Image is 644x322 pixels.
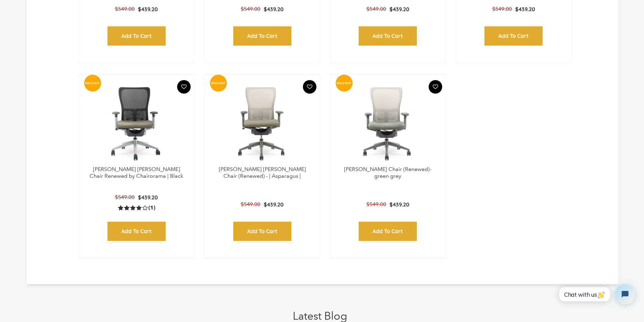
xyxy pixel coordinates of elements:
[86,81,187,166] img: Haworth Zody Chair Renewed by Chairorama | Black - chairorama
[115,6,135,12] span: $549.00
[366,6,386,12] span: $549.00
[211,81,313,166] img: Haworth Zody Chair (Renewed) - | Asparagus | - chairorama
[115,194,135,200] span: $549.00
[118,204,155,211] a: 4.0 rating (1 votes)
[108,222,166,241] input: Add to Cart
[90,166,183,179] a: [PERSON_NAME] [PERSON_NAME] Chair Renewed by Chairorama | Black
[211,81,313,166] a: Haworth Zody Chair (Renewed) - | Asparagus | - chairorama Haworth Zody Chair (Renewed) - | Aspara...
[389,201,409,208] span: $439.20
[492,6,512,12] span: $549.00
[241,201,260,207] span: $549.00
[515,6,535,13] span: $439.20
[366,201,386,207] span: $549.00
[264,6,284,13] span: $439.20
[264,201,284,208] span: $439.20
[211,81,226,84] text: SOLD-OUT
[344,166,431,179] a: [PERSON_NAME] Chair (Renewed)- green grey
[337,81,439,166] a: Zody Chair (Renewed)- green grey - chairorama Zody Chair (Renewed)- green grey - chairorama
[359,222,417,241] input: Add to Cart
[138,194,158,201] span: $439.20
[303,80,316,94] button: Add To Wishlist
[389,6,409,13] span: $439.20
[219,166,306,179] a: [PERSON_NAME] [PERSON_NAME] Chair (Renewed) - | Asparagus |
[241,6,260,12] span: $549.00
[359,26,417,46] input: Add to Cart
[554,278,641,310] iframe: Tidio Chat
[177,80,191,94] button: Add To Wishlist
[233,26,291,46] input: Add to Cart
[148,204,155,212] span: (1)
[429,80,442,94] button: Add To Wishlist
[86,81,187,166] a: Haworth Zody Chair Renewed by Chairorama | Black - chairorama Haworth Zody Chair Renewed by Chair...
[337,81,439,166] img: Zody Chair (Renewed)- green grey - chairorama
[138,6,158,13] span: $439.20
[336,81,351,84] text: SOLD-OUT
[233,222,291,241] input: Add to Cart
[85,81,100,84] text: SOLD-OUT
[108,26,166,46] input: Add to Cart
[484,26,543,46] input: Add to Cart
